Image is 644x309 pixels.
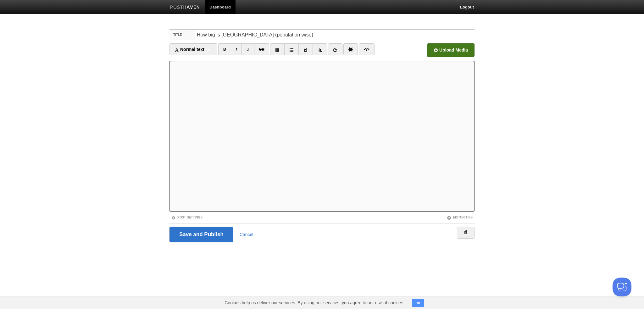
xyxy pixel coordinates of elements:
[348,47,353,52] img: pagebreak-icon.png
[171,216,203,219] a: Post Settings
[241,43,254,55] a: U
[231,43,242,55] a: I
[254,43,269,55] a: Str
[359,43,374,55] a: </>
[169,30,195,40] label: Title
[169,227,233,242] input: Save and Publish
[259,47,264,52] del: Str
[218,296,411,309] span: Cookies help us deliver our services. By using our services, you agree to our use of cookies.
[613,278,631,296] iframe: Help Scout Beacon - Open
[412,299,424,307] button: OK
[240,232,253,237] a: Cancel
[175,47,204,52] span: Normal text
[170,5,200,10] img: Posthaven-bar
[447,216,473,219] a: Editor Tips
[218,43,231,55] a: B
